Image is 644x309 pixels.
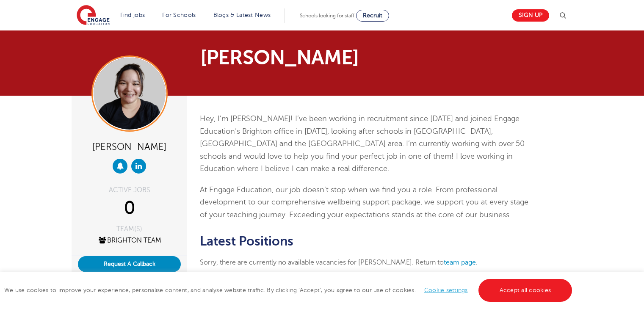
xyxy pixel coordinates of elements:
[363,12,382,19] span: Recruit
[120,12,145,18] a: Find jobs
[512,9,549,22] a: Sign up
[78,138,181,154] div: [PERSON_NAME]
[300,13,354,19] span: Schools looking for staff
[162,12,196,18] a: For Schools
[78,198,181,219] div: 0
[4,287,574,293] span: We use cookies to improve your experience, personalise content, and analyse website traffic. By c...
[200,234,530,248] h2: Latest Positions
[78,187,181,193] div: ACTIVE JOBS
[78,226,181,232] div: TEAM(S)
[424,287,468,293] a: Cookie settings
[200,114,525,173] span: Hey, I’m [PERSON_NAME]! I’ve been working in recruitment since [DATE] and joined Engage Education...
[200,257,530,268] p: Sorry, there are currently no available vacancies for [PERSON_NAME]. Return to .
[356,10,389,22] a: Recruit
[78,256,181,272] button: Request A Callback
[444,259,476,266] a: team page
[77,5,110,26] img: Engage Education
[200,185,528,219] span: At Engage Education, our job doesn’t stop when we find you a role. From professional development ...
[97,237,161,244] a: Brighton Team
[200,47,401,68] h1: [PERSON_NAME]
[213,12,271,18] a: Blogs & Latest News
[478,279,572,302] a: Accept all cookies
